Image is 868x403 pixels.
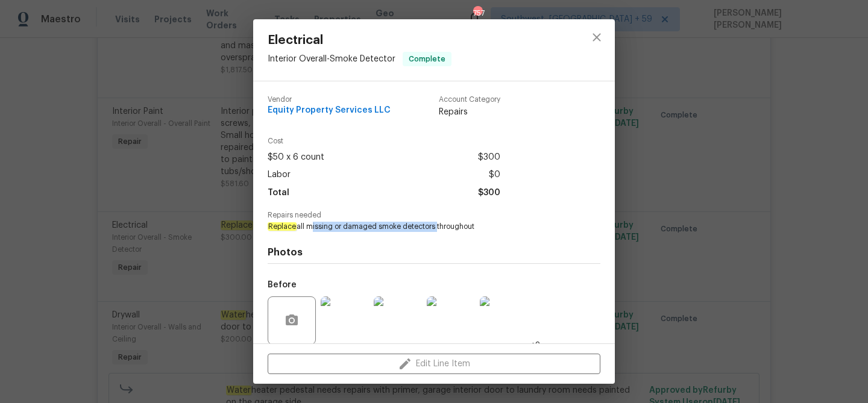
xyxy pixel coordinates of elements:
[268,106,391,115] span: Equity Property Services LLC
[478,184,500,202] span: $300
[478,149,500,166] span: $300
[439,96,500,104] span: Account Category
[268,149,324,166] span: $50 x 6 count
[268,222,567,232] span: all missing or damaged smoke detectors throughout
[268,96,391,104] span: Vendor
[582,23,611,52] button: close
[268,211,600,219] span: Repairs needed
[268,166,291,184] span: Labor
[268,34,451,47] span: Electrical
[489,166,500,184] span: $0
[268,281,297,289] h5: Before
[268,222,297,231] em: Replace
[268,137,500,145] span: Cost
[268,55,395,63] span: Interior Overall - Smoke Detector
[268,184,289,202] span: Total
[439,106,500,118] span: Repairs
[404,53,450,65] span: Complete
[530,340,540,352] span: +3
[473,7,482,19] div: 757
[268,246,600,258] h4: Photos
